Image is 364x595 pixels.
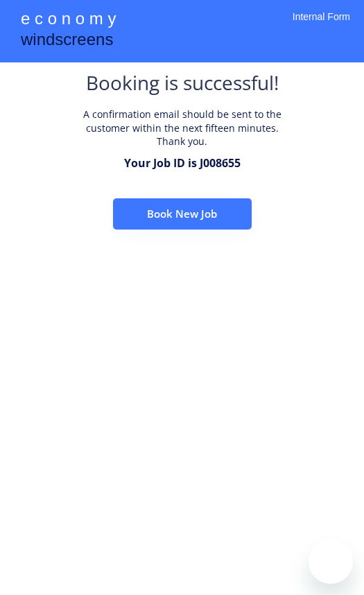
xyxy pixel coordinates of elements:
[113,198,252,230] button: Book New Job
[21,7,116,33] div: e c o n o m y
[86,69,279,101] div: Booking is successful!
[21,28,113,55] div: windscreens
[309,540,353,584] iframe: Button to launch messaging window
[78,107,286,148] div: A confirmation email should be sent to the customer within the next fifteen minutes. Thank you.
[124,155,241,171] div: Your Job ID is J008655
[293,10,350,42] div: Internal Form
